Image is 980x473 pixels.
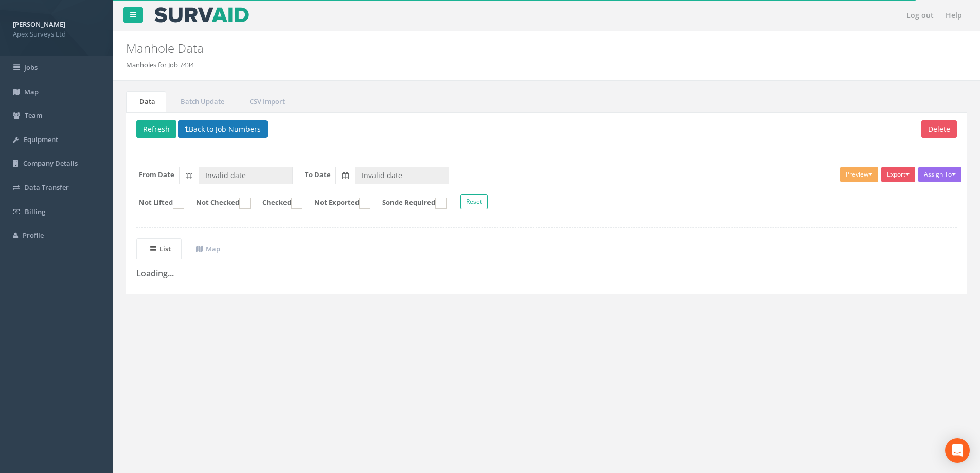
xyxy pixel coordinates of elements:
[136,269,957,278] h3: Loading...
[236,91,296,112] a: CSV Import
[304,198,370,209] label: Not Exported
[945,438,970,463] div: Open Intercom Messenger
[355,167,449,184] input: To Date
[139,170,174,180] label: From Date
[921,120,957,138] button: Delete
[840,167,878,182] button: Preview
[252,198,302,209] label: Checked
[881,167,915,182] button: Export
[126,42,825,55] h2: Manhole Data
[25,207,45,216] span: Billing
[129,198,184,209] label: Not Lifted
[918,167,961,182] button: Assign To
[178,120,268,138] button: Back to Job Numbers
[24,87,39,96] span: Map
[25,111,42,120] span: Team
[305,170,331,180] label: To Date
[183,238,231,259] a: Map
[24,135,58,144] span: Equipment
[13,20,65,29] strong: [PERSON_NAME]
[24,183,69,192] span: Data Transfer
[23,159,78,168] span: Company Details
[167,91,235,112] a: Batch Update
[372,198,447,209] label: Sonde Required
[13,29,100,39] span: Apex Surveys Ltd
[136,120,176,138] button: Refresh
[126,60,194,70] li: Manholes for Job 7434
[199,167,293,184] input: From Date
[136,238,182,259] a: List
[126,91,166,112] a: Data
[460,194,488,209] button: Reset
[24,63,38,72] span: Jobs
[196,244,220,253] uib-tab-heading: Map
[150,244,171,253] uib-tab-heading: List
[13,17,100,39] a: [PERSON_NAME] Apex Surveys Ltd
[23,231,44,240] span: Profile
[186,198,251,209] label: Not Checked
